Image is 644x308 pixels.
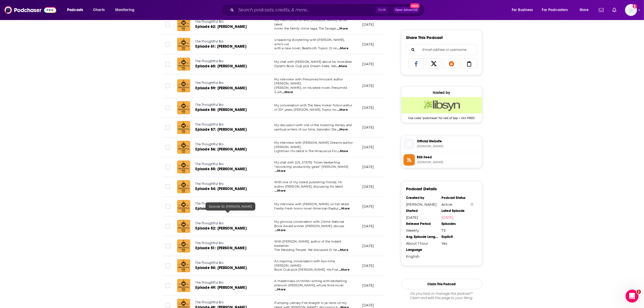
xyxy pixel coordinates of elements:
[625,4,637,16] img: User Profile
[406,248,438,252] div: Language
[444,58,460,69] a: Share on Reddit
[625,4,637,16] button: Show profile menu
[196,285,247,290] span: Episode 49: [PERSON_NAME]
[597,5,606,15] a: Show notifications dropdown
[337,149,348,153] span: ...More
[406,35,443,40] h3: Share This Podcast
[275,103,352,107] span: My conversation with The New Yorker fiction editor
[196,261,260,266] a: The Thoughtful Bro
[401,291,482,296] span: Do you host or manage this podcast?
[63,6,90,14] button: open menu
[275,141,353,149] span: My interview with [PERSON_NAME] Dreams author [PERSON_NAME]
[337,108,348,112] span: ...More
[576,6,596,14] button: open menu
[411,45,473,55] input: Email address or username...
[165,105,170,110] span: Toggle select row
[196,81,260,86] a: The Thoughtful Bro
[196,86,247,90] span: Episode 59: [PERSON_NAME]
[196,19,260,24] a: The Thoughtful Bro
[275,77,343,86] span: My interview with Presumed Innocent author [PERSON_NAME]
[275,18,347,26] span: My fresh convo on with [PERSON_NAME] re his latest
[196,40,224,43] span: The Thoughtful Bro
[406,209,438,213] div: Started
[226,4,430,16] div: Search podcasts, credits, & more...
[275,108,337,112] span: of 20+ years, [PERSON_NAME]. Topics inc
[196,64,260,69] a: Episode 60: [PERSON_NAME]
[165,283,170,288] span: Toggle select row
[626,290,639,303] iframe: Intercom live chat
[442,202,474,207] div: Active
[165,263,170,268] span: Toggle select row
[196,300,224,304] span: The Thoughtful Bro
[196,241,224,245] span: The Thoughtful Bro
[417,144,480,148] span: markcecilauthor.com
[196,147,247,152] span: Episode 56: [PERSON_NAME]
[282,90,293,94] span: ...More
[196,182,260,186] a: The Thoughtful Bro
[275,301,347,305] span: Pumping Literary Fire straight in ya veins on my
[362,204,374,209] p: [DATE]
[275,160,340,164] span: My chat with [US_STATE] Times-bestselling
[610,5,619,15] a: Show notifications dropdown
[275,165,349,169] span: “recovering productivity geek” [PERSON_NAME]
[165,22,170,27] span: Toggle select row
[196,186,247,191] span: Episode 54: [PERSON_NAME]
[442,235,474,239] div: Explicit
[165,184,170,189] span: Toggle select row
[165,42,170,47] span: Toggle select row
[406,44,477,55] div: Search followers
[442,209,474,213] div: Latest Episode
[196,20,224,24] span: The Thoughtful Bro
[404,138,480,150] a: Official Website[DOMAIN_NAME]
[339,207,350,211] span: ...More
[67,6,83,14] span: Podcasts
[406,228,438,232] div: Weekly
[275,169,286,173] span: ...More
[196,206,260,211] a: Episode 53: [PERSON_NAME]
[196,265,260,271] a: Episode 50: [PERSON_NAME]
[196,122,260,127] a: The Thoughtful Bro
[376,6,388,14] span: Ctrl K
[337,127,348,132] span: ...More
[165,125,170,130] span: Toggle select row
[275,224,344,228] span: Book Award winner [PERSON_NAME], discuss
[362,42,374,47] p: [DATE]
[196,186,260,192] a: Episode 54: [PERSON_NAME]
[196,81,224,85] span: The Thoughtful Bro
[275,123,352,127] span: My discussion with one of the towering literary and
[417,160,480,164] span: feeds.libsyn.com
[165,303,170,308] span: Toggle select row
[401,113,482,120] span: Use code: 'podchaser' for rest of Sep + Oct FREE!
[209,205,252,208] span: Episode 52: [PERSON_NAME]
[512,6,533,14] span: For Business
[542,6,568,14] span: For Podcasters
[275,38,345,46] span: Unpacking storytelling with [PERSON_NAME], who's out
[401,97,482,113] img: Libsyn Deal: Use code: 'podchaser' for rest of Sep + Oct FREE!
[275,220,344,224] span: My glorious conversation with 2-time National
[196,281,224,284] span: The Thoughtful Bro
[406,254,438,258] div: English
[275,86,347,94] span: [PERSON_NAME], on his latest novel, Presumed Guilt
[196,166,260,172] a: Episode 55: [PERSON_NAME]
[338,46,348,51] span: ...More
[196,226,260,231] a: Episode 52: [PERSON_NAME]
[93,6,105,14] span: Charts
[196,44,246,49] span: Episode 61: [PERSON_NAME]
[362,62,374,66] p: [DATE]
[442,222,474,226] div: Episodes
[508,6,540,14] button: open menu
[165,62,170,67] span: Toggle select row
[637,290,641,294] span: 1
[362,224,374,228] p: [DATE]
[196,39,260,44] a: The Thoughtful Bro
[196,241,260,246] a: The Thoughtful Bro
[196,24,260,30] a: Episode 62: [PERSON_NAME]
[236,6,376,14] input: Search podcasts, credits, & more...
[111,6,141,14] button: open menu
[4,5,56,15] a: Podchaser - Follow, Share and Rate Podcasts
[196,245,260,251] a: Episode 51: [PERSON_NAME]
[339,268,349,272] span: ...More
[275,149,337,153] span: Lightman. His latest is The Miraculous Fro
[417,155,480,160] span: RSS Feed
[196,103,224,107] span: The Thoughtful Bro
